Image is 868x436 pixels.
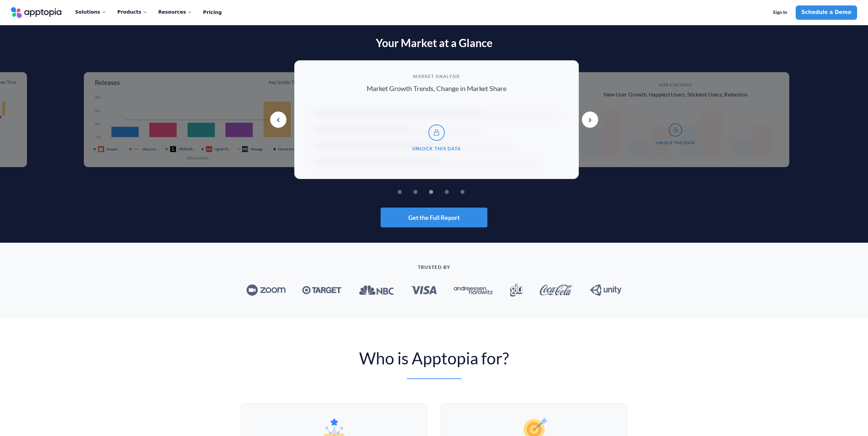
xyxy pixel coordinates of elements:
[381,208,487,227] button: Get the Full Report
[796,5,857,20] a: Schedule a Demo
[203,5,222,20] a: Pricing
[215,147,231,151] span: LightInTheBox
[408,190,412,194] button: 1
[773,10,787,15] span: Sign In
[367,85,506,92] p: Market Growth Trends, Change in Market Share
[170,146,179,152] div: app
[454,286,493,295] img: Andreessen_Horowitz_new_logo.svg
[439,190,443,194] button: 3
[471,190,475,194] button: 5
[95,109,101,113] text: 20d
[358,285,394,295] img: NBC_logo.svg
[540,285,573,296] img: Coca-Cola_logo.svg
[424,190,428,194] button: 2
[582,111,598,128] button: Next
[98,146,107,152] div: app
[656,141,695,145] span: Unlock This Data
[413,74,460,79] h3: Market Analysis
[134,146,140,152] img: app icon
[659,83,692,87] h3: User Statistics
[268,79,300,86] p: Avg Update Time
[187,156,208,160] button: Edit Competitors
[510,284,523,297] img: Glu_Mobile_logo.svg
[98,146,104,152] img: app icon
[206,146,215,152] div: app
[278,147,302,151] span: Market Average
[189,348,680,368] p: Who is Apptopia for?
[170,146,176,152] img: app icon
[251,147,267,151] span: Newegg - Tech Shopping Online
[242,146,251,152] div: app
[143,147,159,151] span: eBay online shopping & selling
[411,286,437,294] img: Visa_Inc._logo.svg
[412,146,461,151] span: Unlock This Data
[206,146,212,152] img: app icon
[189,265,680,270] p: TRUSTED BY
[455,190,459,194] button: 4
[767,5,793,20] a: Sign In
[178,147,195,151] span: [PERSON_NAME] - Shopping Online
[106,147,123,151] span: Shopee MY: No Shipping Fee
[75,5,106,19] div: Solutions
[117,5,147,19] div: Products
[134,146,143,152] div: app
[95,122,101,126] text: 10d
[158,5,192,19] div: Resources
[97,136,101,139] text: 0d
[242,146,248,152] img: app icon
[590,284,621,296] img: Unity_Technologies_logo.svg
[604,91,748,97] p: New User Growth, Happiest Users, Stickiest Users, Retention
[95,79,120,86] h3: Releases
[247,284,285,296] img: Zoom_logo.svg
[302,286,341,295] img: Target_logo.svg
[270,111,286,128] button: Previous
[95,96,101,100] text: 30d
[408,214,460,221] span: Get the Full Report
